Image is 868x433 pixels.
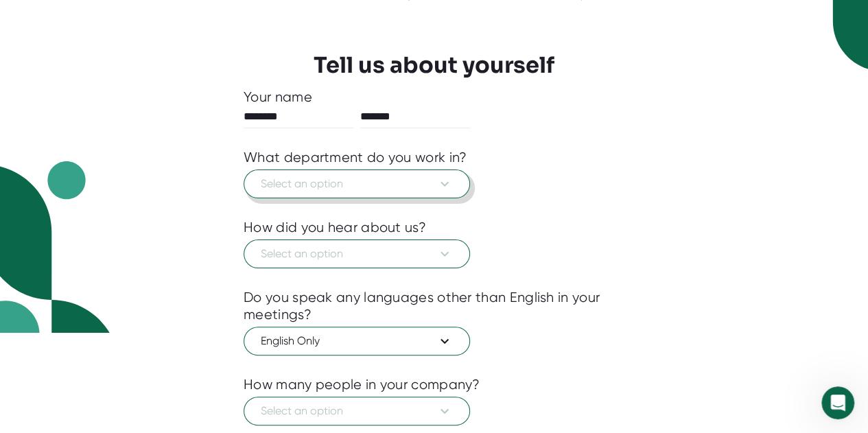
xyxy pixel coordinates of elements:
span: Select an option [261,176,453,192]
div: What department do you work in? [244,149,467,166]
span: English Only [261,333,453,349]
button: Select an option [244,169,470,198]
div: Do you speak any languages other than English in your meetings? [244,289,624,323]
div: Your name [244,89,624,106]
button: English Only [244,327,470,355]
div: How did you hear about us? [244,219,426,236]
span: Select an option [261,403,453,419]
button: Select an option [244,239,470,268]
div: How many people in your company? [244,376,480,393]
iframe: Intercom live chat [821,386,854,419]
span: Select an option [261,246,453,262]
h3: Tell us about yourself [314,52,554,78]
button: Select an option [244,397,470,425]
